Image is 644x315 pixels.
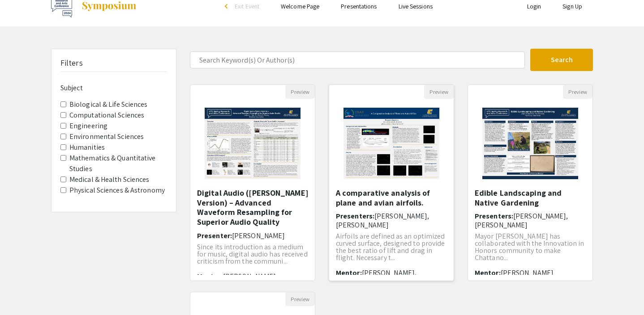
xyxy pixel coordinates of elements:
a: Sign Up [562,2,582,10]
div: Open Presentation <p>A comparative analysis of plane and avian airfoils. </p> [329,84,454,281]
p: Airfoils are defined as an optimized curved surface, designed to provide the best ratio of lift a... [336,233,447,261]
span: Mentor: [475,268,501,277]
h6: Subject [60,84,167,92]
h5: Edible Landscaping and Native Gardening [475,188,586,207]
span: [PERSON_NAME] [232,231,285,240]
button: Preview [424,85,454,99]
a: Login [527,2,541,10]
button: Preview [563,85,592,99]
span: [PERSON_NAME] [501,268,554,277]
a: Welcome Page [281,2,319,10]
img: <p>A comparative analysis of plane and avian airfoils. </p> [335,99,448,188]
img: <p><span style="color: rgb(49, 49, 49);">Edible Landscaping and Native Gardening</span></p> [473,99,587,188]
h6: Presenters: [475,212,586,229]
h6: Presenter: [197,231,308,240]
label: Computational Sciences [69,110,144,121]
h5: Digital Audio ([PERSON_NAME] Version) – Advanced Waveform Resampling for Superior Audio Quality [197,188,308,227]
label: Biological & Life Sciences [69,99,148,110]
div: Open Presentation <p><span style="color: rgb(49, 49, 49);">Edible Landscaping and Native Gardenin... [468,84,593,281]
button: Preview [285,85,315,99]
h5: Filters [60,58,83,68]
input: Search Keyword(s) Or Author(s) [190,51,525,68]
label: Mathematics & Quantitative Studies [69,153,167,174]
span: Mayor [PERSON_NAME] has collaborated with the Innovation in Honors community to make Chattano... [475,231,584,262]
label: Medical & Health Sciences [69,174,150,185]
a: Presentations [341,2,377,10]
h6: Presenters: [336,212,447,229]
span: Exit Event [235,2,259,10]
img: Symposium by ForagerOne [81,1,137,12]
span: Since its introduction as a medium for music, digital audio has received criticism from the commu... [197,242,308,266]
label: Engineering [69,121,107,131]
iframe: Chat [7,275,38,308]
label: Humanities [69,142,105,153]
span: [PERSON_NAME] [223,272,276,281]
div: arrow_back_ios [225,4,230,9]
img: <p>Digital Audio (Tyler's Version) – Advanced Waveform Resampling for Superior Audio Quality</p> [196,99,309,188]
h5: A comparative analysis of plane and avian airfoils. [336,188,447,207]
a: Live Sessions [399,2,433,10]
span: Mentor: [197,272,223,281]
label: Environmental Sciences [69,131,144,142]
button: Search [530,49,593,71]
span: [PERSON_NAME], [PERSON_NAME] [336,211,429,229]
button: Preview [285,292,315,306]
span: [PERSON_NAME], [PERSON_NAME] [336,268,416,286]
label: Physical Sciences & Astronomy [69,185,165,196]
span: Mentor: [336,268,362,277]
span: [PERSON_NAME], [PERSON_NAME] [475,211,568,229]
div: Open Presentation <p>Digital Audio (Tyler's Version) – Advanced Waveform Resampling for Superior ... [190,84,315,281]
